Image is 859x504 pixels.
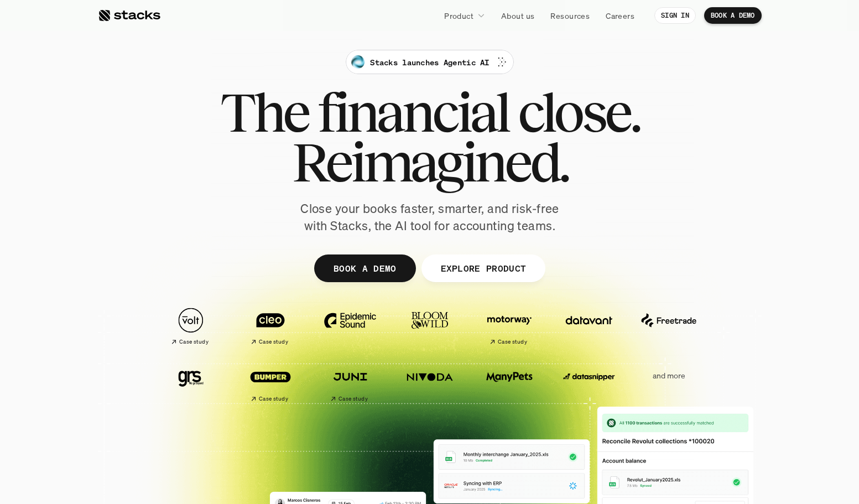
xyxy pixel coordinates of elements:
[661,12,689,19] p: SIGN IN
[220,87,308,137] span: The
[606,10,634,22] p: Careers
[498,339,527,345] h2: Case study
[333,260,396,276] p: BOOK A DEMO
[599,6,641,25] a: Careers
[421,254,545,282] a: EXPLORE PRODUCT
[501,10,534,22] p: About us
[346,50,513,74] a: Stacks launches Agentic AI
[314,254,415,282] a: BOOK A DEMO
[475,302,544,350] a: Case study
[494,6,541,25] a: About us
[291,137,568,187] span: Reimagined.
[370,56,489,68] p: Stacks launches Agentic AI
[711,12,755,19] p: BOOK A DEMO
[259,339,288,345] h2: Case study
[654,7,696,24] a: SIGN IN
[236,302,305,350] a: Case study
[440,260,526,276] p: EXPLORE PRODUCT
[518,87,639,137] span: close.
[444,10,473,22] p: Product
[236,358,305,407] a: Case study
[704,7,762,24] a: BOOK A DEMO
[259,396,288,402] h2: Case study
[316,358,384,407] a: Case study
[291,200,568,235] p: Close your books faster, smarter, and risk-free with Stacks, the AI tool for accounting teams.
[157,302,225,350] a: Case study
[634,371,703,381] p: and more
[317,87,508,137] span: financial
[550,10,590,22] p: Resources
[179,339,209,345] h2: Case study
[339,396,368,402] h2: Case study
[544,6,596,25] a: Resources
